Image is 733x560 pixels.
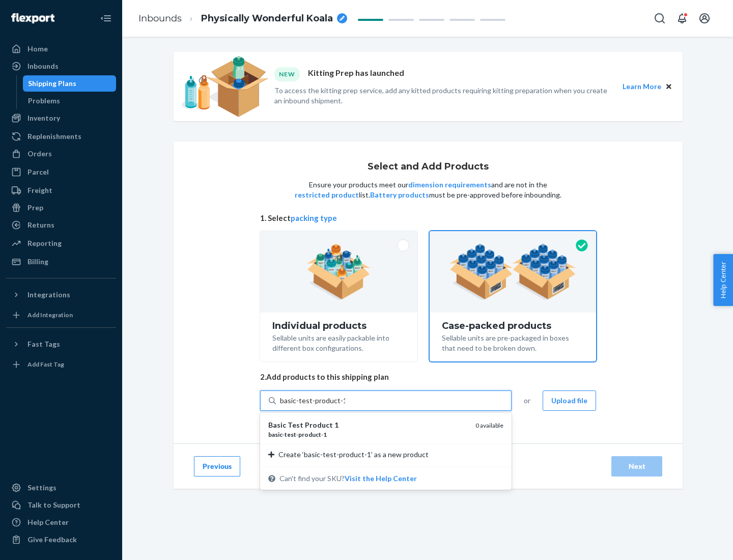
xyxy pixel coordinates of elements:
[280,396,345,406] input: Basic Test Product 1basic-test-product-10 availableCreate ‘basic-test-product-1’ as a new product...
[27,185,52,195] div: Freight
[274,67,300,81] div: NEW
[23,93,117,109] a: Problems
[6,480,116,496] a: Settings
[368,162,489,172] h1: Select and Add Products
[6,200,116,216] a: Prep
[611,456,662,477] button: Next
[694,8,715,29] button: Open account menu
[27,311,73,319] div: Add Integration
[6,254,116,270] a: Billing
[28,78,76,89] div: Shipping Plans
[6,164,116,180] a: Parcel
[201,12,333,25] span: Physically Wonderful Koala
[294,180,562,200] p: Ensure your products meet our and are not in the list. must be pre-approved before inbounding.
[27,61,59,71] div: Inbounds
[6,531,116,548] button: Give Feedback
[308,67,404,81] p: Kitting Prep has launched
[23,75,117,92] a: Shipping Plans
[27,167,49,177] div: Parcel
[449,244,576,300] img: case-pack.59cecea509d18c883b923b81aeac6d0b.png
[650,8,670,29] button: Open Search Box
[268,430,467,439] div: - - -
[672,8,692,29] button: Open notifications
[268,421,286,429] em: Basic
[6,336,116,352] button: Fast Tags
[713,254,733,306] button: Help Center
[442,331,584,353] div: Sellable units are pre-packaged in boxes that need to be broken down.
[27,44,48,54] div: Home
[194,456,240,477] button: Previous
[28,96,60,106] div: Problems
[6,182,116,199] a: Freight
[475,422,503,429] span: 0 available
[370,190,429,200] button: Battery products
[6,235,116,251] a: Reporting
[27,290,70,300] div: Integrations
[27,483,57,493] div: Settings
[27,113,60,123] div: Inventory
[442,321,584,331] div: Case-packed products
[285,431,296,438] em: test
[27,257,48,267] div: Billing
[278,450,429,460] span: Create ‘basic-test-product-1’ as a new product
[291,213,337,223] button: packing type
[130,4,355,34] ol: breadcrumbs
[260,372,596,382] span: 2. Add products to this shipping plan
[27,535,77,545] div: Give Feedback
[27,131,81,142] div: Replenishments
[6,58,116,74] a: Inbounds
[27,517,69,527] div: Help Center
[27,500,80,510] div: Talk to Support
[620,461,654,471] div: Next
[6,110,116,126] a: Inventory
[11,13,54,23] img: Flexport logo
[6,41,116,57] a: Home
[27,149,52,159] div: Orders
[27,360,64,369] div: Add Fast Tag
[260,213,596,223] span: 1. Select
[274,86,613,106] p: To access the kitting prep service, add any kitted products requiring kitting preparation when yo...
[543,390,596,411] button: Upload file
[334,421,339,429] em: 1
[268,431,283,438] em: basic
[27,238,62,248] div: Reporting
[272,331,405,353] div: Sellable units are easily packable into different box configurations.
[6,128,116,145] a: Replenishments
[279,473,417,484] span: Can't find your SKU?
[6,356,116,373] a: Add Fast Tag
[6,287,116,303] button: Integrations
[408,180,491,190] button: dimension requirements
[323,431,327,438] em: 1
[307,244,371,300] img: individual-pack.facf35554cb0f1810c75b2bd6df2d64e.png
[6,146,116,162] a: Orders
[305,421,333,429] em: Product
[27,220,54,230] div: Returns
[27,339,60,349] div: Fast Tags
[345,473,417,484] button: Basic Test Product 1basic-test-product-10 availableCreate ‘basic-test-product-1’ as a new product...
[298,431,321,438] em: product
[6,217,116,233] a: Returns
[623,81,661,92] button: Learn More
[6,307,116,323] a: Add Integration
[6,514,116,530] a: Help Center
[272,321,405,331] div: Individual products
[96,8,116,29] button: Close Navigation
[288,421,303,429] em: Test
[138,13,182,24] a: Inbounds
[6,497,116,513] a: Talk to Support
[27,203,43,213] div: Prep
[295,190,359,200] button: restricted product
[524,396,530,406] span: or
[663,81,674,92] button: Close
